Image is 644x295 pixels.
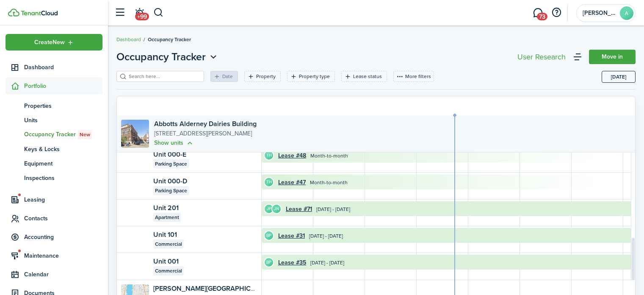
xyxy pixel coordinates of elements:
a: [PERSON_NAME][GEOGRAPHIC_DATA] - [GEOGRAPHIC_DATA] [153,284,345,293]
time: Month-to-month [310,179,348,186]
span: +99 [135,13,149,20]
button: More filters [393,71,434,82]
span: Portfolio [24,81,102,90]
a: Lease #48 [278,151,306,160]
span: Occupancy Tracker [148,36,191,43]
span: Occupancy Tracker [116,49,206,65]
button: Open resource center [549,6,564,20]
avatar-text: JN [272,205,281,213]
a: Unit 000-D [153,176,187,186]
a: Keys & Locks [6,142,102,156]
filter-tag-label: Lease status [353,73,382,80]
button: Occupancy Tracker [116,49,219,65]
span: Accounting [24,233,102,242]
a: Notifications [131,2,147,24]
button: Search [153,6,164,20]
avatar-text: BP [265,231,273,240]
span: Parking Space [155,187,187,194]
span: Dashboard [24,63,102,72]
button: Open sidebar [112,5,128,21]
button: Today [602,71,636,83]
button: Open menu [116,49,219,65]
input: Search here... [127,73,201,81]
filter-tag: Open filter [287,71,335,82]
filter-tag-label: Property type [299,73,330,80]
time: [DATE] - [DATE] [316,205,350,213]
avatar-text: BP [265,258,273,267]
a: Occupancy TrackerNew [6,127,102,142]
avatar-text: A [620,6,633,20]
a: Unit 000-E [153,149,186,159]
a: Dashboard [6,59,102,76]
a: Lease #47 [278,178,306,187]
span: Inspections [24,174,102,183]
a: Units [6,113,102,127]
span: Properties [24,101,102,110]
span: New [80,131,90,138]
span: Commercial [155,267,182,275]
a: Move in [589,50,636,64]
span: Calendar [24,270,102,279]
span: Apartment [155,214,179,221]
avatar-text: JP [265,205,273,213]
div: User Research [517,53,566,61]
button: User Research [515,51,568,63]
span: Equipment [24,159,102,168]
avatar-text: TH [265,178,273,186]
span: Alanna [583,10,616,16]
p: [STREET_ADDRESS][PERSON_NAME] [154,129,257,138]
span: Create New [34,39,65,45]
time: [DATE] - [DATE] [309,232,343,240]
a: Inspections [6,171,102,185]
filter-tag: Open filter [244,71,281,82]
time: [DATE] - [DATE] [310,259,344,267]
a: Lease #31 [278,231,305,240]
span: Parking Space [155,160,187,168]
span: Occupancy Tracker [24,130,102,139]
a: Unit 201 [153,203,179,213]
a: Abbotts Alderney Dairies Building [154,119,257,129]
button: Show units [154,138,194,148]
span: 73 [537,13,547,20]
span: Maintenance [24,251,102,260]
span: Leasing [24,195,102,204]
span: Units [24,116,102,125]
button: Open menu [6,34,102,51]
a: Equipment [6,156,102,171]
span: Commercial [155,240,182,248]
a: Properties [6,98,102,113]
filter-tag: Open filter [341,71,387,82]
a: Messaging [530,2,546,24]
span: Keys & Locks [24,145,102,154]
a: Lease #71 [286,205,312,214]
a: Lease #35 [278,258,306,267]
span: Contacts [24,214,102,223]
img: Property avatar [121,120,149,148]
avatar-text: TH [265,151,273,160]
a: Unit 101 [153,230,177,239]
img: TenantCloud [8,8,19,17]
filter-tag-label: Property [256,73,276,80]
time: Month-to-month [310,152,348,160]
img: TenantCloud [21,11,58,16]
a: Dashboard [116,36,141,43]
a: Unit 001 [153,256,179,266]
